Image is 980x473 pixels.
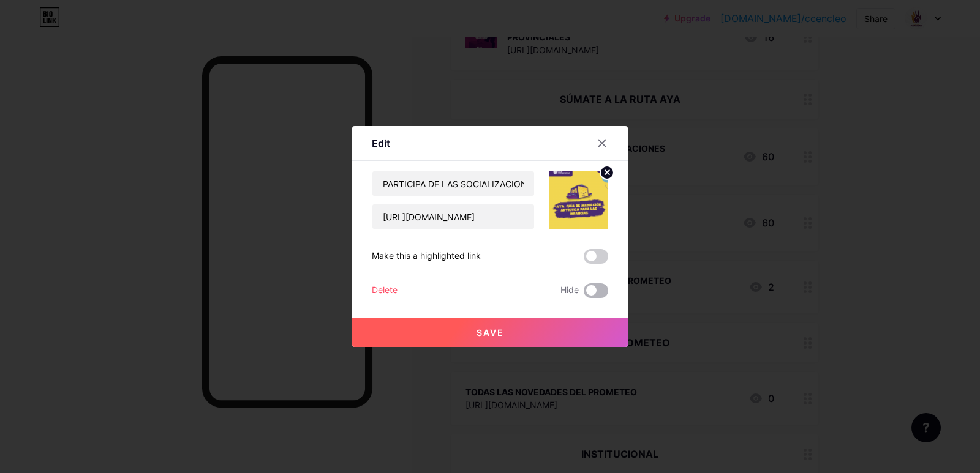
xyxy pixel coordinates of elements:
[372,171,534,196] input: Title
[352,318,628,347] button: Save
[372,249,481,264] div: Make this a highlighted link
[372,204,534,229] input: URL
[560,283,579,298] span: Hide
[477,327,504,338] span: Save
[372,283,398,298] div: Delete
[549,171,608,229] img: link_thumbnail
[372,136,390,151] div: Edit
